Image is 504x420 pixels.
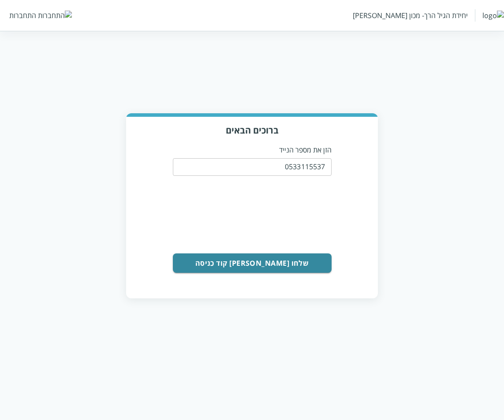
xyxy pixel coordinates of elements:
p: הזן את מספר הנייד [173,145,332,155]
div: יחידת הגיל הרך- מכון [PERSON_NAME] [353,11,468,20]
img: logo [482,11,504,20]
div: התחברות [9,11,36,20]
img: התחברות [38,11,72,20]
button: שלחו [PERSON_NAME] קוד כניסה [173,253,332,273]
input: טלפון [173,158,332,176]
iframe: reCAPTCHA [259,181,332,245]
h3: ברוכים הבאים [134,124,370,136]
